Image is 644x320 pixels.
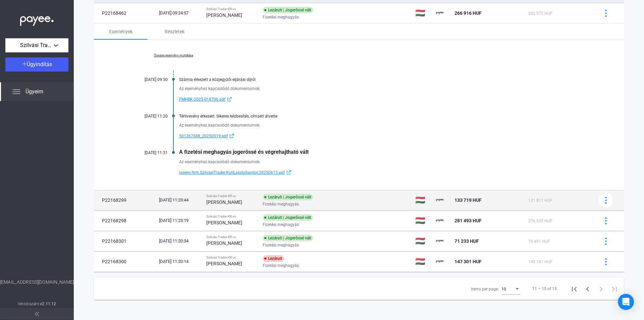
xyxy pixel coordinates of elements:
[581,282,594,295] button: Previous page
[5,57,68,72] button: Ügyindítás
[159,197,201,203] div: [DATE] 11:23:44
[568,282,581,295] button: First page
[528,239,550,244] span: 70 491 HUF
[127,53,219,57] a: Összes esemény mutatása
[501,285,520,293] mat-select: Items per page:
[436,217,444,225] img: payee-logo
[179,169,285,177] span: jogero.fmh.SzilvasiTrader.KutiLaszloSandor.20250613.pdf
[608,282,621,295] button: Last page
[263,200,299,208] span: Fizetési meghagyás
[206,194,257,198] div: Szilvási Trader Kft vs
[179,95,225,103] span: FMHBK-2025-018706.pdf
[179,132,228,140] span: 501267688_20250519.pdf
[263,255,284,262] div: Lezárult
[159,217,201,224] div: [DATE] 11:23:19
[528,198,552,203] span: 131 811 HUF
[471,285,499,293] div: Items per page:
[179,132,590,140] a: 501267688_20250519.pdfexternal-link-blue
[25,88,43,96] span: Ügyeim
[528,260,552,264] span: 145 181 HUF
[206,215,257,219] div: Szilvási Trader Kft vs
[12,88,20,96] img: list.svg
[602,217,609,224] img: more-blue
[528,219,552,223] span: 276 935 HUF
[206,220,242,225] strong: [PERSON_NAME]
[263,262,299,270] span: Fizetési meghagyás
[263,221,299,229] span: Fizetési meghagyás
[94,252,156,272] td: P22168300
[602,197,609,204] img: more-blue
[454,10,482,16] span: 266 916 HUF
[179,77,590,82] div: Számla érkezett a közjegyzői eljárási díjról
[602,238,609,245] img: more-blue
[413,3,434,23] td: 🇭🇺
[454,218,482,223] span: 281 493 HUF
[602,10,609,17] img: more-blue
[501,287,506,291] span: 10
[618,294,634,310] div: Open Intercom Messenger
[228,133,236,138] img: external-link-blue
[263,13,299,21] span: Fizetési meghagyás
[179,169,590,177] a: jogero.fmh.SzilvasiTrader.KutiLaszloSandor.20250613.pdfexternal-link-blue
[22,61,27,66] img: plus-white.svg
[179,85,590,92] div: Az eseményhez kapcsolódó dokumentumok:
[179,114,590,119] div: Tértivevény érkezett: Sikeres kézbesítés, címzett átvette
[599,234,613,248] button: more-blue
[594,282,608,295] button: Next page
[436,258,444,266] img: payee-logo
[599,6,613,20] button: more-blue
[225,97,233,102] img: external-link-blue
[263,214,313,221] div: Lezárult | Jogerőssé vált
[599,214,613,228] button: more-blue
[206,261,242,266] strong: [PERSON_NAME]
[159,238,201,244] div: [DATE] 11:20:34
[206,12,242,18] strong: [PERSON_NAME]
[413,211,434,231] td: 🇭🇺
[528,11,552,16] span: 262 972 HUF
[436,196,444,204] img: payee-logo
[20,12,54,26] img: white-payee-white-dot.svg
[206,235,257,239] div: Szilvási Trader Kft vs
[413,252,434,272] td: 🇭🇺
[165,28,184,36] div: Részletek
[436,9,444,17] img: payee-logo
[179,149,590,155] div: A fizetési meghagyás jogerőssé és végrehajtható vált
[263,241,299,249] span: Fizetési meghagyás
[532,285,557,293] div: 11 – 15 of 15
[599,255,613,269] button: more-blue
[206,199,242,205] strong: [PERSON_NAME]
[179,122,590,129] div: Az eseményhez kapcsolódó dokumentumok:
[127,150,168,155] div: [DATE] 11:31
[263,194,313,200] div: Lezárult | Jogerőssé vált
[109,28,132,36] div: Események
[27,61,52,67] span: Ügyindítás
[454,238,479,244] span: 71 233 HUF
[179,95,590,103] a: FMHBK-2025-018706.pdfexternal-link-blue
[20,41,54,49] span: Szilvási Trader Kft
[285,170,293,175] img: external-link-blue
[5,38,68,52] button: Szilvási Trader Kft
[413,190,434,210] td: 🇭🇺
[263,7,313,13] div: Lezárult | Jogerőssé vált
[436,237,444,245] img: payee-logo
[263,235,313,241] div: Lezárult | Jogerőssé vált
[35,312,39,316] img: arrow-double-left-grey.svg
[127,114,168,119] div: [DATE] 11:20
[40,302,56,306] strong: v2.11.12
[454,259,482,264] span: 147 301 HUF
[454,197,482,203] span: 133 719 HUF
[206,240,242,246] strong: [PERSON_NAME]
[94,3,156,23] td: P22168462
[94,190,156,210] td: P22168299
[602,258,609,265] img: more-blue
[599,193,613,207] button: more-blue
[179,158,590,165] div: Az eseményhez kapcsolódó dokumentumok:
[94,211,156,231] td: P22168298
[159,10,201,16] div: [DATE] 09:24:57
[127,77,168,82] div: [DATE] 09:50
[159,258,201,265] div: [DATE] 11:20:14
[206,256,257,260] div: Szilvási Trader Kft vs
[413,231,434,251] td: 🇭🇺
[206,7,257,11] div: Szilvási Trader Kft vs
[94,231,156,251] td: P22168301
